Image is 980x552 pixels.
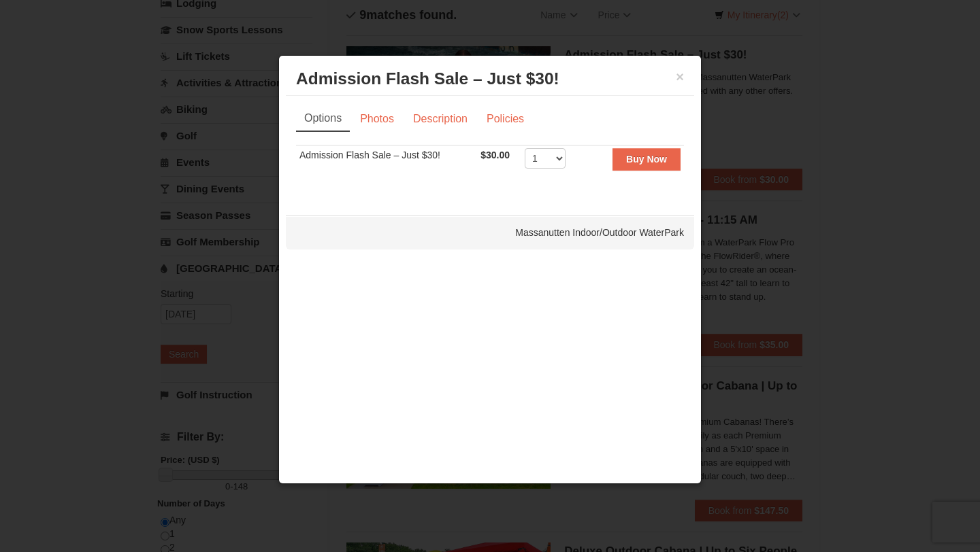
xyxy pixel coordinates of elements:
[612,148,681,170] button: Buy Now
[404,106,476,132] a: Description
[296,69,684,89] h3: Admission Flash Sale – Just $30!
[480,150,510,160] span: $30.00
[478,106,533,132] a: Policies
[296,145,477,179] td: Admission Flash Sale – Just $30!
[286,215,694,249] div: Massanutten Indoor/Outdoor WaterPark
[626,154,667,165] strong: Buy Now
[351,106,403,132] a: Photos
[676,70,684,84] button: ×
[296,106,350,132] a: Options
